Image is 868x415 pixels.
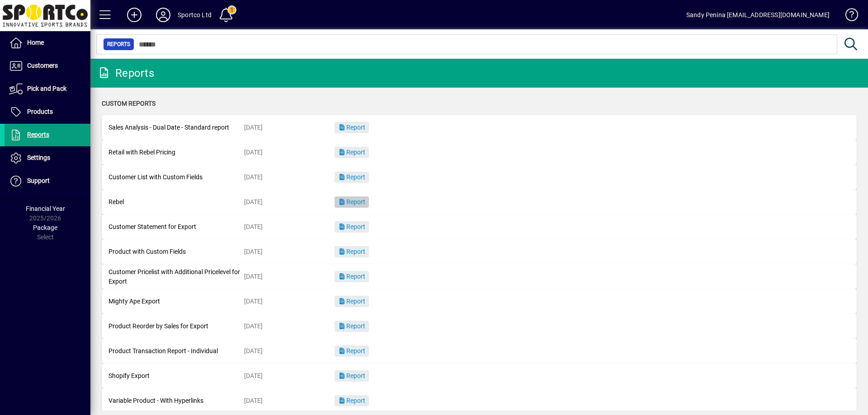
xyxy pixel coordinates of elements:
div: [DATE] [244,396,335,406]
div: Variable Product - With Hyperlinks [108,396,244,406]
div: Customer Statement for Export [108,222,244,232]
div: Product Transaction Report - Individual [108,346,244,356]
div: Rebel [108,197,244,207]
a: Products [5,101,90,123]
div: Product Reorder by Sales for Export [108,322,244,331]
button: Report [335,271,369,282]
button: Report [335,221,369,233]
div: Shopify Export [108,371,244,381]
div: Sandy Penina [EMAIL_ADDRESS][DOMAIN_NAME] [686,8,830,22]
div: [DATE] [244,148,335,157]
button: Report [335,345,369,357]
span: Report [338,124,365,131]
a: Settings [5,147,90,169]
div: [DATE] [244,247,335,256]
span: Report [338,248,365,255]
button: Add [120,7,149,23]
span: Pick and Pack [27,85,66,92]
div: Sportco Ltd [178,8,212,22]
span: Report [338,149,365,156]
span: Report [338,397,365,404]
div: [DATE] [244,371,335,381]
a: Pick and Pack [5,78,90,100]
span: Report [338,273,365,280]
div: [DATE] [244,197,335,207]
button: Report [335,147,369,158]
span: Report [338,372,365,379]
span: Report [338,173,365,181]
button: Report [335,246,369,257]
span: Report [338,198,365,205]
a: Knowledge Base [839,2,857,31]
div: Customer List with Custom Fields [108,173,244,182]
button: Profile [149,7,178,23]
button: Report [335,172,369,183]
div: [DATE] [244,297,335,306]
div: Retail with Rebel Pricing [108,148,244,157]
span: Reports [27,131,49,138]
div: Customer Pricelist with Additional Pricelevel for Export [108,267,244,286]
div: [DATE] [244,173,335,182]
span: Package [33,224,57,231]
button: Report [335,296,369,307]
a: Home [5,32,90,54]
span: Report [338,298,365,305]
button: Report [335,196,369,208]
div: Mighty Ape Export [108,297,244,306]
span: Report [338,322,365,330]
span: Home [27,39,44,46]
span: Settings [27,154,50,161]
div: [DATE] [244,346,335,356]
span: Custom Reports [102,100,156,107]
a: Support [5,170,90,192]
div: Reports [97,66,154,80]
span: Reports [107,40,130,49]
button: Report [335,122,369,133]
button: Report [335,395,369,406]
div: [DATE] [244,272,335,281]
div: Product with Custom Fields [108,247,244,256]
div: [DATE] [244,123,335,132]
button: Report [335,370,369,382]
span: Support [27,177,50,184]
div: [DATE] [244,222,335,232]
span: Report [338,347,365,354]
a: Customers [5,55,90,77]
span: Products [27,108,53,115]
div: [DATE] [244,322,335,331]
span: Financial Year [26,205,65,212]
button: Report [335,321,369,332]
span: Report [338,223,365,230]
span: Customers [27,62,58,69]
div: Sales Analysis - Dual Date - Standard report [108,123,244,132]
